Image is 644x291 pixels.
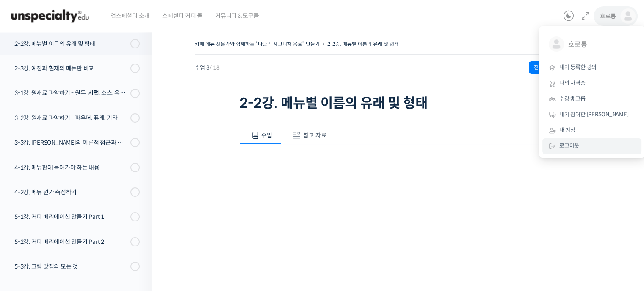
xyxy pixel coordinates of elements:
[14,187,128,197] div: 4-2강. 메뉴 원가 측정하기
[56,221,109,242] a: 대화
[559,95,586,102] span: 수강생 그룹
[600,12,616,20] span: 호로롱
[542,30,641,60] a: 호로롱
[559,142,579,149] span: 로그아웃
[568,36,631,53] span: 호로롱
[14,262,128,271] div: 5-3강. 크림 맛집의 모든 것
[14,88,128,98] div: 3-1강. 원재료 파악하기 - 원두, 시럽, 소스, 유제품
[14,113,128,123] div: 3-2강. 원재료 파악하기 - 파우더, 퓨레, 기타 잔 쉐입, 사용도구
[542,138,641,154] a: 로그아웃
[109,221,163,242] a: 설정
[14,212,128,221] div: 5-1강. 커피 베리에이션 만들기 Part 1
[327,41,399,47] a: 2-2강. 메뉴별 이름의 유래 및 형태
[14,64,128,73] div: 2-3강. 예전과 현재의 메뉴판 비교
[131,233,141,240] span: 설정
[542,107,641,123] a: 내가 참여한 [PERSON_NAME]
[27,233,32,240] span: 홈
[303,132,326,139] span: 참고 자료
[542,60,641,76] a: 내가 등록한 강의
[559,64,597,71] span: 내가 등록한 강의
[14,163,128,172] div: 4-1강. 메뉴판에 들어가야 하는 내용
[542,91,641,107] a: 수강생 그룹
[77,234,88,241] span: 대화
[542,123,641,138] a: 내 계정
[195,41,320,47] a: 카페 메뉴 전문가와 함께하는 “나만의 시그니처 음료” 만들기
[14,237,128,246] div: 5-2강. 커피 베리에이션 만들기 Part 2
[542,76,641,91] a: 나의 자격증
[210,64,220,71] span: / 18
[559,79,586,87] span: 나의 자격증
[14,138,128,147] div: 3-3강. [PERSON_NAME]의 이론적 접근과 재료 찾기
[559,126,575,134] span: 내 계정
[529,61,554,74] div: 진행 중
[195,65,220,70] span: 수업 3
[14,39,128,48] div: 2-2강. 메뉴별 이름의 유래 및 형태
[261,132,272,139] span: 수업
[3,221,56,242] a: 홈
[240,95,561,111] h1: 2-2강. 메뉴별 이름의 유래 및 형태
[559,111,628,118] span: 내가 참여한 [PERSON_NAME]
